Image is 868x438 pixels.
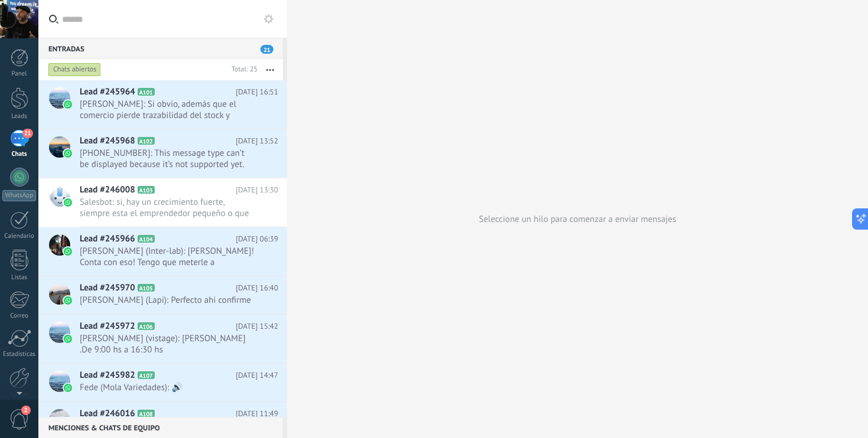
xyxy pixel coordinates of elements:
[80,233,135,245] span: Lead #245966
[236,370,278,381] span: [DATE] 14:47
[236,408,278,420] span: [DATE] 11:49
[80,408,135,420] span: Lead #246016
[38,38,283,59] div: Entradas
[138,235,155,243] span: A104
[80,282,135,294] span: Lead #245970
[38,178,287,227] a: Lead #246008 A103 [DATE] 13:30 Salesbot: si, hay un crecimiento fuerte, siempre esta el emprended...
[257,59,283,80] button: Más
[80,197,256,219] span: Salesbot: si, hay un crecimiento fuerte, siempre esta el emprendedor pequeño o que buscando cuida...
[38,417,283,438] div: Menciones & Chats de equipo
[38,227,287,276] a: Lead #245966 A104 [DATE] 06:39 [PERSON_NAME] (Inter-lab): [PERSON_NAME]! Conta con eso! Tengo que...
[2,351,37,358] div: Estadísticas
[80,148,256,170] span: [PHONE_NUMBER]: This message type can’t be displayed because it’s not supported yet.
[80,295,256,306] span: [PERSON_NAME] (Lapi): Perfecto ahi confirme
[138,137,155,145] span: A102
[236,321,278,332] span: [DATE] 15:42
[138,284,155,292] span: A105
[138,88,155,96] span: A101
[38,129,287,178] a: Lead #245968 A102 [DATE] 13:52 [PHONE_NUMBER]: This message type can’t be displayed because it’s ...
[236,86,278,98] span: [DATE] 16:51
[260,45,273,54] span: 21
[48,63,101,77] div: Chats abiertos
[80,135,135,147] span: Lead #245968
[138,410,155,417] span: A108
[64,335,72,343] img: waba.svg
[38,80,287,129] a: Lead #245964 A101 [DATE] 16:51 [PERSON_NAME]: Si obvio, además que el comercio pierde trazabilida...
[236,233,278,245] span: [DATE] 06:39
[80,86,135,98] span: Lead #245964
[80,99,256,121] span: [PERSON_NAME]: Si obvio, además que el comercio pierde trazabilidad del stock y demas
[80,370,135,381] span: Lead #245982
[138,322,155,330] span: A106
[2,151,37,158] div: Chats
[38,364,287,401] a: Lead #245982 A107 [DATE] 14:47 Fede (Mola Variedades): 🔊
[2,274,37,282] div: Listas
[2,233,37,240] div: Calendario
[21,406,31,415] span: 2
[64,100,72,109] img: waba.svg
[236,282,278,294] span: [DATE] 16:40
[138,186,155,194] span: A103
[236,135,278,147] span: [DATE] 13:52
[64,198,72,207] img: waba.svg
[64,149,72,158] img: waba.svg
[64,296,72,305] img: waba.svg
[64,247,72,256] img: waba.svg
[227,64,257,76] div: Total: 25
[80,321,135,332] span: Lead #245972
[2,113,37,120] div: Leads
[2,190,36,201] div: WhatsApp
[64,384,72,392] img: waba.svg
[80,333,256,355] span: [PERSON_NAME] (vistage): [PERSON_NAME] .De 9:00 hs a 16:30 hs
[2,312,37,320] div: Correo
[22,129,32,138] span: 21
[80,382,256,393] span: Fede (Mola Variedades): 🔊
[80,246,256,268] span: [PERSON_NAME] (Inter-lab): [PERSON_NAME]! Conta con eso! Tengo que meterle a promocionar la web, ...
[38,276,287,314] a: Lead #245970 A105 [DATE] 16:40 [PERSON_NAME] (Lapi): Perfecto ahi confirme
[236,184,278,196] span: [DATE] 13:30
[2,70,37,78] div: Panel
[80,184,135,196] span: Lead #246008
[138,371,155,379] span: A107
[38,315,287,363] a: Lead #245972 A106 [DATE] 15:42 [PERSON_NAME] (vistage): [PERSON_NAME] .De 9:00 hs a 16:30 hs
